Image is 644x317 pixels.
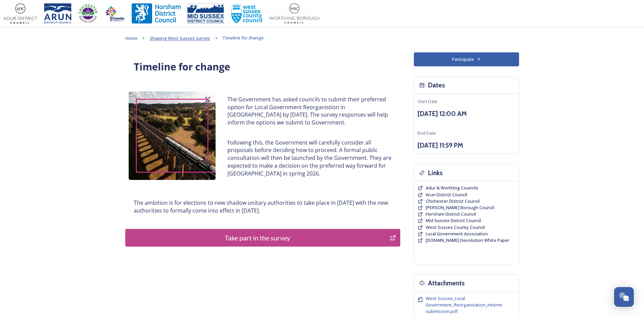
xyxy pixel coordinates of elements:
a: [DOMAIN_NAME] Devolution White Paper [426,237,510,244]
p: Following this, the Government will carefully consider all proposals before deciding how to proce... [227,139,391,178]
span: Arun District Council [426,191,467,198]
span: Timeline for change [222,35,264,41]
img: Crawley%20BC%20logo.jpg [105,3,125,24]
span: End Date [418,130,436,136]
a: West Sussex County Council [426,224,485,231]
a: Shaping West Sussex survey [150,34,210,42]
img: 150ppimsdc%20logo%20blue.png [187,3,224,24]
h3: Dates [428,80,445,90]
img: Horsham%20DC%20Logo.jpg [132,3,181,24]
h3: [DATE] 12:00 AM [418,109,515,119]
a: Chichester District Council [426,198,480,204]
h3: Attachments [428,278,465,288]
img: Worthing_Adur%20%281%29.jpg [269,3,319,24]
span: West Sussex County Council [426,224,485,230]
img: Adur%20logo%20%281%29.jpeg [3,3,37,24]
span: Start Date [418,98,438,104]
button: Participate [414,52,519,66]
a: Adur & Worthing Councils [426,185,478,191]
span: West Sussex_Local Government_Reorganisation_Interim submission.pdf [426,295,502,314]
img: Arun%20District%20Council%20logo%20blue%20CMYK.jpg [44,3,71,24]
a: Home [125,34,137,42]
h3: Links [428,168,443,178]
div: Take part in the survey [129,233,387,243]
h3: [DATE] 11:59 PM [418,140,515,150]
span: Home [125,35,137,41]
button: Take part in the survey [125,229,400,247]
img: WSCCPos-Spot-25mm.jpg [231,3,263,24]
a: [PERSON_NAME] Borough Council [426,204,494,211]
span: Local Government Association [426,231,488,237]
button: Open Chat [614,287,634,307]
strong: Timeline for change [134,60,230,73]
span: Shaping West Sussex survey [150,35,210,41]
p: The ambition is for elections to new shadow unitary authorities to take place in [DATE] with the ... [134,199,392,214]
img: CDC%20Logo%20-%20you%20may%20have%20a%20better%20version.jpg [78,3,98,24]
a: Local Government Association [426,231,488,237]
span: [DOMAIN_NAME] Devolution White Paper [426,237,510,243]
p: The Government has asked councils to submit their preferred option for Local Government Reorganis... [227,96,391,127]
a: Arun District Council [426,191,467,198]
a: Horsham District Council [426,211,476,217]
a: Mid Sussex District Council [426,217,481,224]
